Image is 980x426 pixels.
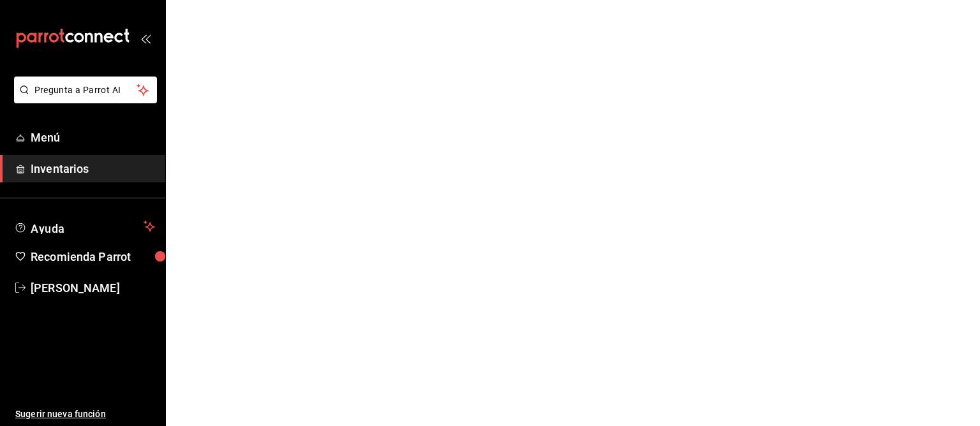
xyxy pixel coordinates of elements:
span: Pregunta a Parrot AI [34,84,137,97]
span: Inventarios [31,160,155,177]
span: Sugerir nueva función [15,408,155,421]
span: Recomienda Parrot [31,248,155,265]
span: Menú [31,129,155,146]
a: Pregunta a Parrot AI [9,92,157,106]
button: open_drawer_menu [140,33,151,43]
span: Ayuda [31,219,138,234]
span: [PERSON_NAME] [31,279,155,297]
button: Pregunta a Parrot AI [14,77,157,103]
